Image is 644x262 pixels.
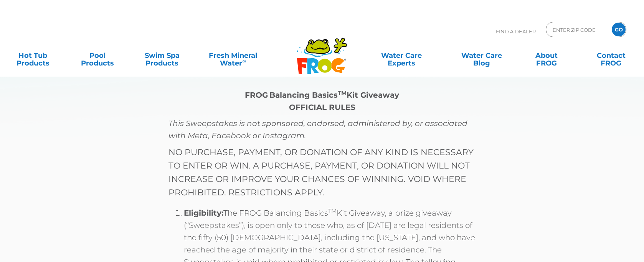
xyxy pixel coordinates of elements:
[137,48,187,63] a: Swim SpaProducts
[496,22,536,41] p: Find A Dealer
[168,146,476,199] h4: NO PURCHASE, PAYMENT, OR DONATION OF ANY KIND IS NECESSARY TO ENTER OR WIN. A PURCHASE, PAYMENT, ...
[184,208,223,218] strong: Eligibility:
[201,48,264,63] a: Fresh MineralWater∞
[328,207,337,215] sup: TM
[292,28,352,74] img: Frog Products Logo
[72,48,122,63] a: PoolProducts
[361,48,443,63] a: Water CareExperts
[168,119,467,140] em: This Sweepstakes is not sponsored, endorsed, administered by, or associated with Meta, Facebook o...
[242,58,246,64] sup: ∞
[269,90,399,100] strong: Balancing Basics Kit Giveaway
[586,48,636,63] a: ContactFROG
[289,103,355,112] strong: OFFICIAL RULES
[521,48,571,63] a: AboutFROG
[457,48,507,63] a: Water CareBlog
[612,23,626,36] input: GO
[338,89,347,97] sup: TM
[8,48,58,63] a: Hot TubProducts
[245,90,268,100] strong: FROG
